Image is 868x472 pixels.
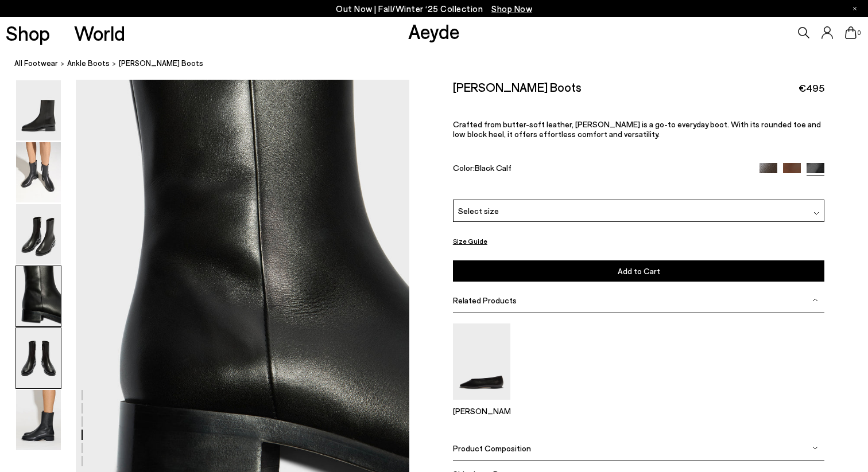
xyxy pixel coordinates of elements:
a: Shop [6,23,50,43]
p: Out Now | Fall/Winter ‘25 Collection [336,2,532,16]
img: Vincent Ankle Boots - Image 5 [16,328,61,388]
button: Add to Cart [453,260,825,282]
img: svg%3E [812,445,818,451]
p: [PERSON_NAME] [453,406,510,416]
div: Color: [453,162,747,175]
a: ankle boots [67,57,110,69]
span: [PERSON_NAME] Boots [119,57,203,69]
span: Black Calf [475,162,511,172]
img: svg%3E [812,297,818,303]
a: Kirsten Ballet Flats [PERSON_NAME] [453,392,510,416]
h2: [PERSON_NAME] Boots [453,80,582,94]
img: Vincent Ankle Boots - Image 3 [16,204,61,264]
span: Product Composition [453,443,531,453]
img: Vincent Ankle Boots - Image 1 [16,80,61,141]
a: All Footwear [14,57,58,69]
a: World [74,23,125,43]
span: Add to Cart [618,266,660,276]
img: Vincent Ankle Boots - Image 2 [16,142,61,202]
span: ankle boots [67,58,110,68]
span: 0 [857,30,862,36]
nav: breadcrumb [14,48,868,80]
span: Navigate to /collections/new-in [491,3,532,14]
img: svg%3E [813,210,819,216]
img: Vincent Ankle Boots - Image 4 [16,266,61,326]
img: Vincent Ankle Boots - Image 6 [16,390,61,450]
button: Size Guide [453,234,487,248]
span: Related Products [453,295,517,305]
span: €495 [799,81,824,95]
img: Kirsten Ballet Flats [453,323,510,400]
a: 0 [845,26,857,39]
span: Select size [458,205,499,217]
span: Crafted from butter-soft leather, [PERSON_NAME] is a go-to everyday boot. With its rounded toe an... [453,119,821,139]
a: Aeyde [408,19,460,43]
